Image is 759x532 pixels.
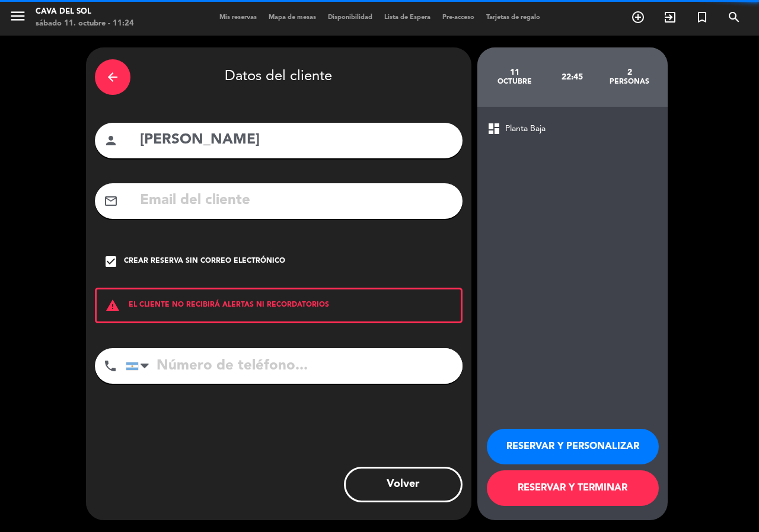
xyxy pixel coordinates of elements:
div: 11 [486,68,544,77]
button: RESERVAR Y TERMINAR [487,470,659,506]
i: search [727,10,741,24]
div: octubre [486,77,544,87]
div: Crear reserva sin correo electrónico [124,256,285,267]
i: phone [103,359,117,373]
div: Cava del Sol [36,6,134,18]
span: Pre-acceso [436,14,480,21]
div: sábado 11. octubre - 11:24 [36,18,134,30]
i: exit_to_app [663,10,677,24]
i: warning [97,298,129,313]
button: Volver [344,467,463,502]
div: Datos del cliente [95,56,463,98]
div: Argentina: +54 [126,349,154,383]
div: 2 [601,68,658,77]
span: Tarjetas de regalo [480,14,546,21]
i: add_circle_outline [631,10,645,24]
input: Email del cliente [139,189,454,213]
span: Planta Baja [505,122,546,136]
input: Número de teléfono... [126,348,463,384]
i: arrow_back [106,70,120,84]
span: Mis reservas [213,14,263,21]
i: menu [9,7,27,25]
button: menu [9,7,27,29]
span: Disponibilidad [322,14,378,21]
i: check_box [104,254,118,269]
div: EL CLIENTE NO RECIBIRÁ ALERTAS NI RECORDATORIOS [95,288,463,323]
i: mail_outline [104,194,118,208]
button: RESERVAR Y PERSONALIZAR [487,429,659,464]
span: Mapa de mesas [263,14,322,21]
div: 22:45 [543,56,601,98]
span: dashboard [487,122,501,136]
i: turned_in_not [695,10,709,24]
i: person [104,133,118,148]
div: personas [601,77,658,87]
span: Lista de Espera [378,14,436,21]
input: Nombre del cliente [139,128,454,152]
